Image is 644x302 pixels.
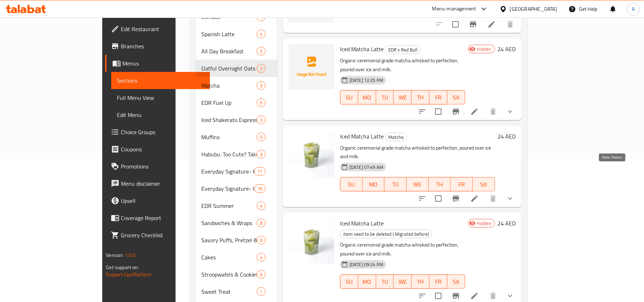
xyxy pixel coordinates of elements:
span: Iced Matcha Latte [340,131,384,142]
button: Branch-specific-item [447,190,464,207]
div: Stroopwafels & Cookies [201,270,257,279]
svg: Show Choices [506,107,515,116]
span: FR [432,277,444,287]
a: Branches [105,38,210,55]
span: MO [361,277,373,287]
div: items [257,150,266,159]
a: Grocery Checklist [105,226,210,244]
div: items [257,98,266,107]
span: Spanish Latte [201,30,257,38]
div: items [257,81,266,90]
div: Everyday Signature- Iced [201,184,254,193]
span: WE [397,92,409,103]
button: FR [429,90,447,104]
span: 4 [257,254,265,261]
button: WE [407,177,429,191]
div: All Day Breakfast5 [196,43,277,60]
h6: 24 AED [498,218,516,228]
a: Edit Menu [111,106,210,123]
span: [DATE] 12:25 PM [346,77,386,84]
span: EDR Summer [201,201,257,210]
button: SU [340,90,358,104]
span: Edit Menu [117,111,204,119]
span: Select to update [431,104,446,119]
img: Iced Matcha Latte [289,218,334,264]
div: Stroopwafels & Cookies6 [196,266,277,283]
div: items [257,64,266,73]
span: Everyday Signature- Hot [201,167,254,176]
p: Organic ceremonial grade matcha whisked to perfection, poured over ice and milk. [340,240,465,258]
span: 1.0.0 [125,250,136,260]
span: 3 [257,151,265,158]
button: delete [502,16,519,33]
span: item need to be deleted ( Migrated before) [340,230,432,238]
span: Iced Shakerato Espresso [201,116,257,124]
span: Hidden [474,220,495,227]
span: 5 [257,48,265,55]
div: Muffins5 [196,128,277,146]
span: Menu disclaimer [121,179,204,188]
span: 3 [257,82,265,89]
span: [DATE] 09:24 PM [346,261,386,268]
div: Muffins [201,133,257,141]
div: Menu-management [432,5,476,13]
span: Sweet Treat [201,287,257,296]
div: items [254,167,266,176]
button: Branch-specific-item [464,16,482,33]
button: SA [473,177,495,191]
button: SU [340,274,358,289]
span: MO [365,179,382,190]
button: TU [376,274,394,289]
div: items [257,236,266,244]
div: items [257,133,266,141]
button: SA [447,90,465,104]
div: Habubu. Too Cute? Take a Bite! [201,150,257,159]
span: Matcha [385,133,407,141]
span: SU [343,179,360,190]
span: 8 [257,220,265,226]
button: sort-choices [414,190,431,207]
span: [DATE] 07:49 AM [346,164,386,171]
div: Savory Puffs, Pretzel & Sausage Rolls6 [196,232,277,249]
div: items [257,30,266,38]
div: EDR x Red Bull [385,45,421,54]
span: SA [476,179,492,190]
a: Coverage Report [105,209,210,226]
button: TU [376,90,394,104]
div: Cakes4 [196,249,277,266]
span: 6 [257,237,265,244]
span: Sandwiches & Wraps [201,219,257,227]
button: TU [384,177,407,191]
div: Savory Puffs, Pretzel & Sausage Rolls [201,236,257,244]
span: WE [397,277,409,287]
span: Branches [121,42,204,50]
button: show more [502,103,519,120]
span: Full Menu View [117,93,204,102]
a: Upsell [105,192,210,209]
div: EDR Fuel Up6 [196,94,277,111]
button: MO [358,274,376,289]
button: MO [358,90,376,104]
span: 4 [257,31,265,38]
span: Sections [117,76,204,85]
span: FR [453,179,470,190]
span: TU [387,179,404,190]
span: EDR Fuel Up [201,98,257,107]
span: TH [414,277,427,287]
span: Iced Matcha Latte [340,44,384,54]
button: WE [394,274,412,289]
button: show more [502,190,519,207]
button: delete [485,103,502,120]
div: [GEOGRAPHIC_DATA] [510,5,557,13]
span: SU [343,92,355,103]
img: Iced Matcha Latte [289,131,334,177]
span: Oatful Overnight Oats [201,64,257,73]
span: EDR x Red Bull [385,46,420,54]
a: Edit menu item [487,20,496,29]
div: Sandwiches & Wraps8 [196,214,277,232]
span: Coupons [121,145,204,154]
